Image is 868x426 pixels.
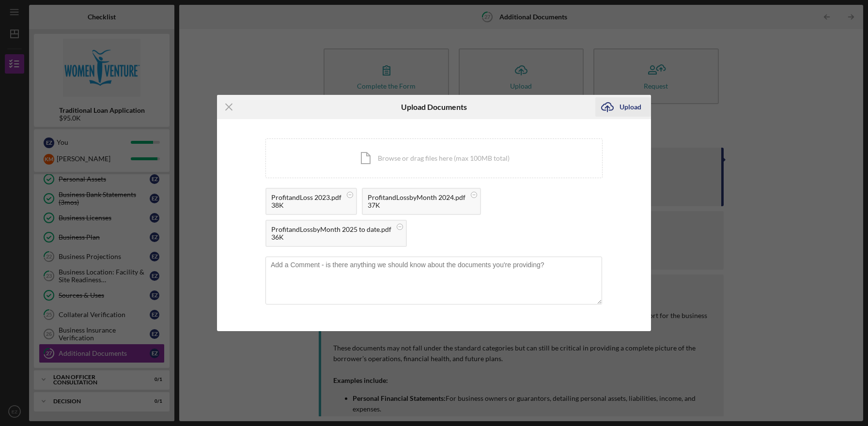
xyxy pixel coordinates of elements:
[271,194,341,201] div: ProfitandLoss 2023.pdf
[401,103,467,111] h6: Upload Documents
[368,201,465,209] div: 37K
[595,97,651,117] button: Upload
[620,97,641,117] div: Upload
[271,201,341,209] div: 38K
[368,194,465,201] div: ProfitandLossbyMonth 2024.pdf
[271,233,391,241] div: 36K
[271,226,391,233] div: ProfitandLossbyMonth 2025 to date.pdf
